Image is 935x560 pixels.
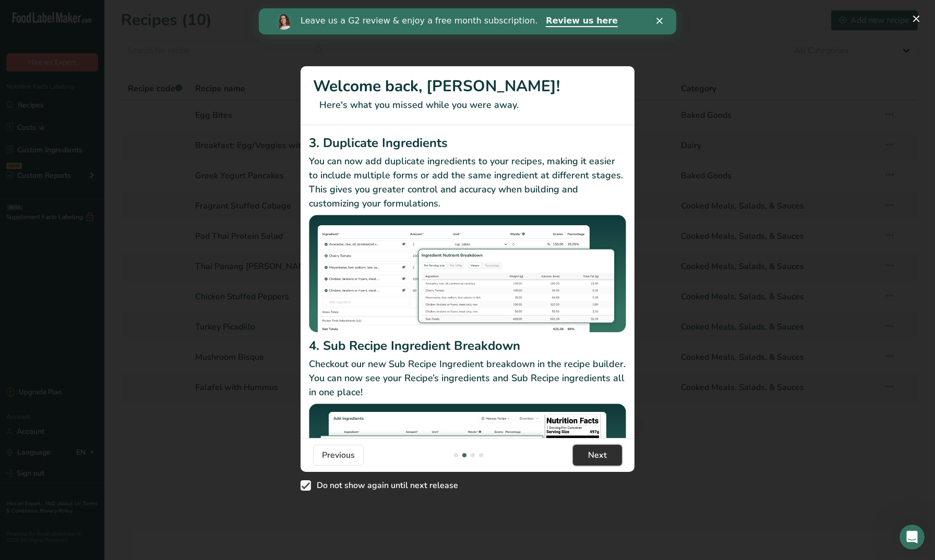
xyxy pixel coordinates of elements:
img: Sub Recipe Ingredient Breakdown [309,404,626,522]
span: Do not show again until next release [311,480,458,491]
iframe: Intercom live chat [900,525,925,550]
span: Previous [322,449,355,461]
p: Here's what you missed while you were away. [313,98,622,112]
p: Checkout our new Sub Recipe Ingredient breakdown in the recipe builder. You can now see your Reci... [309,357,626,399]
span: Next [588,449,607,461]
img: Duplicate Ingredients [309,215,626,333]
iframe: Intercom live chat banner [259,8,676,34]
h1: Welcome back, [PERSON_NAME]! [313,75,622,98]
h2: 4. Sub Recipe Ingredient Breakdown [309,336,626,355]
div: Close [398,9,408,16]
h2: 3. Duplicate Ingredients [309,133,626,152]
button: Next [573,445,622,466]
button: Previous [313,445,364,466]
p: You can now add duplicate ingredients to your recipes, making it easier to include multiple forms... [309,154,626,211]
